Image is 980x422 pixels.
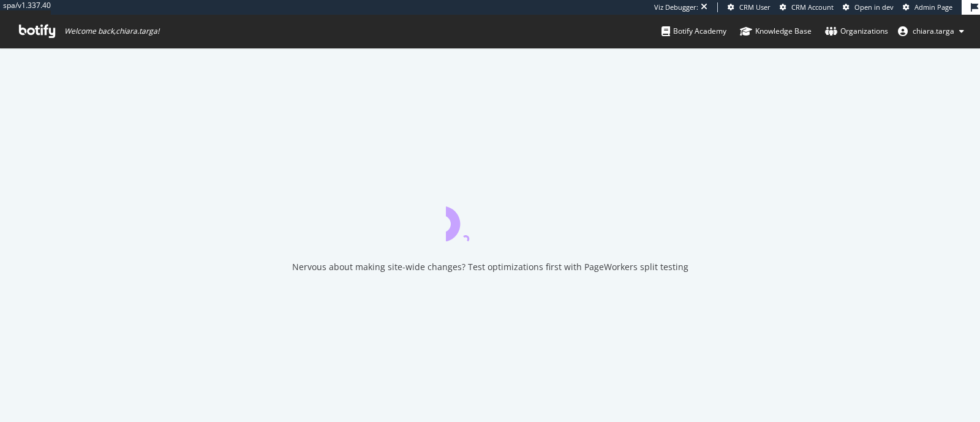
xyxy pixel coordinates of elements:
span: Open in dev [854,2,894,12]
div: animation [446,197,534,241]
span: Welcome back, chiara.targa ! [64,26,159,36]
span: CRM User [739,2,771,12]
a: Open in dev [843,2,894,12]
div: Nervous about making site-wide changes? Test optimizations first with PageWorkers split testing [292,261,688,273]
div: Knowledge Base [740,25,812,37]
button: chiara.targa [888,21,974,41]
a: CRM User [728,2,771,12]
div: Viz Debugger: [654,2,698,12]
span: Admin Page [914,2,952,12]
div: Botify Academy [661,25,726,37]
a: CRM Account [780,2,834,12]
a: Admin Page [903,2,952,12]
span: chiara.targa [913,26,954,36]
div: Organizations [825,25,888,37]
a: Botify Academy [661,15,726,48]
a: Organizations [825,15,888,48]
span: CRM Account [791,2,834,12]
a: Knowledge Base [740,15,812,48]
